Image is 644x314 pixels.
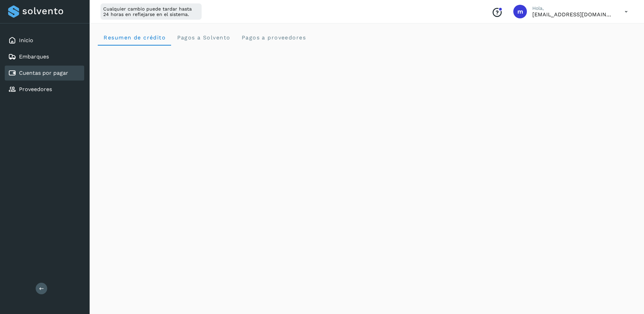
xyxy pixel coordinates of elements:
[19,53,49,60] a: Embarques
[19,86,52,92] a: Proveedores
[19,37,33,43] a: Inicio
[19,70,68,76] a: Cuentas por pagar
[5,66,84,81] div: Cuentas por pagar
[5,49,84,64] div: Embarques
[532,11,614,18] p: mlozano@joffroy.com
[5,82,84,97] div: Proveedores
[532,5,614,11] p: Hola,
[177,34,230,41] span: Pagos a Solvento
[241,34,306,41] span: Pagos a proveedores
[5,33,84,48] div: Inicio
[100,3,202,20] div: Cualquier cambio puede tardar hasta 24 horas en reflejarse en el sistema.
[103,34,166,41] span: Resumen de crédito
